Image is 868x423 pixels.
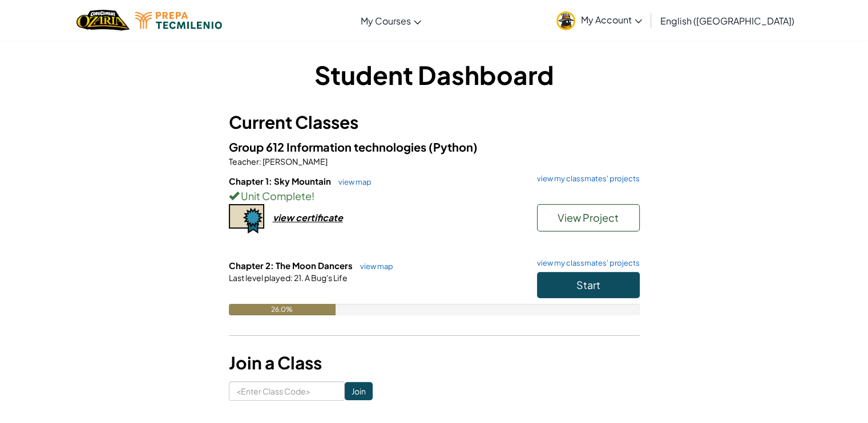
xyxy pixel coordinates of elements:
span: My Courses [361,15,411,27]
span: ! [312,189,314,202]
h3: Current Classes [229,109,640,135]
a: English ([GEOGRAPHIC_DATA]) [655,5,800,36]
span: Chapter 1: Sky Mountain [229,176,333,186]
span: English ([GEOGRAPHIC_DATA]) [660,15,794,27]
span: A Bug's Life [304,272,348,283]
a: view my classmates' projects [531,175,640,182]
span: Group 612 Information technologies [229,140,429,154]
a: view certificate [229,211,343,223]
a: Ozaria by CodeCombat logo [76,9,130,32]
img: avatar [556,11,575,30]
input: Join [345,382,373,400]
a: view map [333,177,372,186]
input: <Enter Class Code> [229,381,345,401]
span: My Account [581,14,642,26]
span: (Python) [429,140,478,154]
span: [PERSON_NAME] [261,156,328,166]
span: Chapter 2: The Moon Dancers [229,260,354,271]
button: View Project [537,204,640,231]
h1: Student Dashboard [229,57,640,92]
span: View Project [558,211,619,224]
span: 21. [293,272,304,283]
a: My Courses [355,5,427,36]
a: view map [354,262,393,271]
img: Home [76,9,130,32]
span: Last level played [229,272,290,283]
div: view certificate [273,211,343,223]
img: Tecmilenio logo [135,12,222,29]
span: Start [576,278,600,291]
h3: Join a Class [229,350,640,376]
span: Unit Complete [239,189,312,202]
img: certificate-icon.png [229,204,264,234]
span: : [259,156,261,166]
span: Teacher [229,156,259,166]
a: My Account [551,2,648,38]
a: view my classmates' projects [531,259,640,267]
button: Start [537,272,640,298]
div: 26.0% [229,304,336,315]
span: : [290,272,293,283]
